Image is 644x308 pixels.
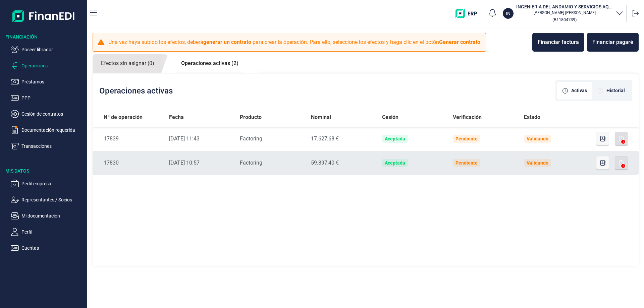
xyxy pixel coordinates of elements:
[104,159,158,167] div: 17830
[11,46,85,54] button: Poseer librador
[11,126,85,134] button: Documentación requerida
[21,78,85,86] p: Préstamos
[21,212,85,220] p: Mi documentación
[12,5,75,27] img: Logo de aplicación
[169,159,229,167] div: [DATE] 10:57
[11,244,85,252] button: Cuentas
[311,113,331,121] span: Nominal
[11,62,85,70] button: Operaciones
[240,135,300,143] div: Factoring
[382,113,398,121] span: Cesión
[516,10,613,15] p: [PERSON_NAME] [PERSON_NAME]
[527,160,548,166] div: Validando
[108,38,482,46] p: Una vez haya subido los efectos, deberá para crear la operación. Para ello, seleccione los efecto...
[21,62,85,70] p: Operaciones
[516,3,613,10] h3: INGENIERIA DEL ANDAMIO Y SERVICIOS AQUA SL
[455,9,482,18] img: erp
[439,39,480,45] b: Generar contrato
[532,33,584,52] button: Financiar factura
[240,113,262,121] span: Producto
[587,33,639,52] button: Financiar pagaré
[455,136,478,141] div: Pendiente
[240,159,300,167] div: Factoring
[311,159,371,167] div: 59.897,40 €
[104,135,158,143] div: 17839
[21,46,85,54] p: Poseer librador
[453,113,482,121] span: Verificación
[385,160,405,166] div: Aceptada
[99,86,173,96] h2: Operaciones activas
[11,196,85,204] button: Representantes / Socios
[592,38,633,46] div: Financiar pagaré
[506,10,511,17] p: IN
[104,113,143,121] span: Nº de operación
[11,228,85,236] button: Perfil
[385,136,405,141] div: Aceptada
[311,135,371,143] div: 17.627,68 €
[169,113,184,121] span: Fecha
[203,39,251,45] b: generar un contrato
[21,228,85,236] p: Perfil
[527,136,548,141] div: Validando
[93,54,163,73] a: Efectos sin asignar (0)
[503,3,624,23] button: ININGENIERIA DEL ANDAMIO Y SERVICIOS AQUA SL[PERSON_NAME] [PERSON_NAME](B11804739)
[21,180,85,188] p: Perfil empresa
[21,196,85,204] p: Representantes / Socios
[11,110,85,118] button: Cesión de contratos
[524,113,540,121] span: Estado
[11,142,85,150] button: Transacciones
[169,135,229,143] div: [DATE] 11:43
[455,160,478,166] div: Pendiente
[21,110,85,118] p: Cesión de contratos
[11,78,85,86] button: Préstamos
[11,94,85,102] button: PPP
[21,94,85,102] p: PPP
[571,87,587,94] span: Activas
[592,82,630,100] div: [object Object]
[11,212,85,220] button: Mi documentación
[538,38,579,46] div: Financiar factura
[21,126,85,134] p: Documentación requerida
[11,180,85,188] button: Perfil empresa
[173,54,247,72] a: Operaciones activas (2)
[606,87,625,94] span: Historial
[557,82,592,100] div: [object Object]
[21,142,85,150] p: Transacciones
[552,17,577,22] small: Copiar cif
[21,244,85,252] p: Cuentas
